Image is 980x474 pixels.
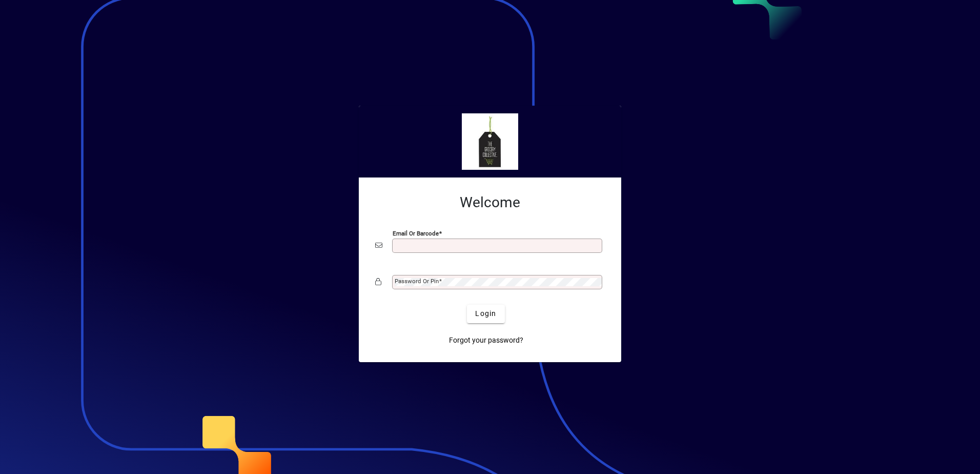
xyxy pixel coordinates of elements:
button: Login [467,305,504,323]
span: Forgot your password? [449,335,523,346]
mat-label: Email or Barcode [393,229,439,236]
h2: Welcome [375,194,605,211]
span: Login [475,308,496,319]
mat-label: Password or Pin [395,278,439,285]
a: Forgot your password? [445,331,527,350]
